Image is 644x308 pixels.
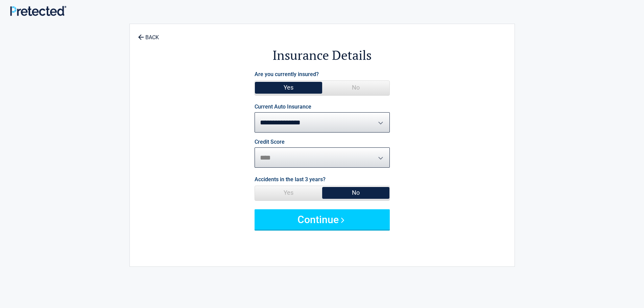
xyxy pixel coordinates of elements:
[255,139,285,145] label: Credit Score
[255,104,311,110] label: Current Auto Insurance
[255,81,322,94] span: Yes
[137,28,160,40] a: BACK
[322,81,389,94] span: No
[167,47,477,64] h2: Insurance Details
[255,70,319,79] label: Are you currently insured?
[10,6,66,16] img: Main Logo
[322,186,389,199] span: No
[255,209,390,230] button: Continue
[255,175,326,184] label: Accidents in the last 3 years?
[255,186,322,199] span: Yes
